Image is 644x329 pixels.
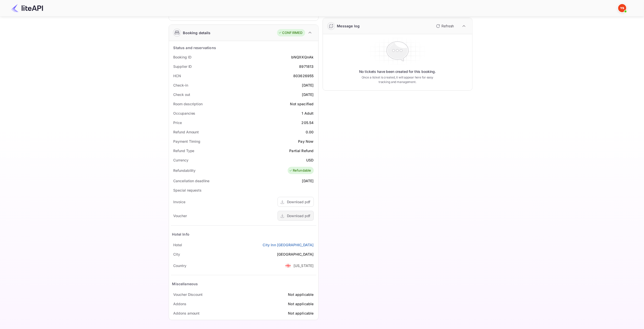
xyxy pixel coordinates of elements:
div: Booking details [183,30,211,35]
div: Hotel [173,242,182,248]
div: Payment Timing [173,139,201,144]
img: Yandex Support [618,4,626,12]
div: Partial Refund [289,148,314,153]
button: Refresh [433,22,456,30]
div: HCN [173,73,181,78]
div: 8971813 [299,64,314,69]
div: Download pdf [287,213,310,218]
div: Not applicable [288,311,314,316]
a: City Inn [GEOGRAPHIC_DATA] [263,242,314,248]
div: Not specified [290,101,314,107]
div: USD [306,157,314,163]
div: Country [173,263,186,268]
p: No tickets have been created for this booking. [359,69,436,74]
div: [US_STATE] [294,263,314,268]
div: Check-in [173,83,188,88]
div: Not applicable [288,301,314,306]
div: Refund Amount [173,129,199,135]
div: 803626955 [293,73,314,78]
div: Refundability [173,168,196,173]
div: [DATE] [302,83,314,88]
div: [DATE] [302,92,314,97]
div: Booking ID [173,54,191,60]
div: Addons amount [173,311,200,316]
div: City [173,252,180,257]
div: CONFIRMED [278,30,302,35]
div: [DATE] [302,178,314,183]
div: Check out [173,92,190,97]
div: Miscellaneous [172,281,198,286]
div: bNQXKQnAk [291,54,314,60]
div: Refund Type [173,148,194,153]
div: Cancellation deadline [173,178,210,183]
div: Voucher [173,213,187,218]
div: Not applicable [288,292,314,297]
div: Room description [173,101,203,107]
div: Price [173,120,182,125]
div: Hotel Info [172,232,190,237]
div: Refundable [289,168,311,173]
div: [GEOGRAPHIC_DATA] [277,252,314,257]
div: 0.00 [306,129,314,135]
div: Invoice [173,199,185,204]
div: 1 Adult [302,111,314,116]
div: 205.54 [302,120,314,125]
p: Refresh [442,23,454,29]
div: Message log [337,23,360,29]
div: Occupancies [173,111,196,116]
div: Status and reservations [173,45,216,50]
div: Addons [173,301,186,306]
div: Pay Now [298,139,314,144]
p: Once a ticket is created, it will appear here for easy tracking and management. [358,75,438,84]
img: LiteAPI Logo [11,4,43,12]
div: Special requests [173,188,202,193]
div: Download pdf [287,199,310,204]
div: Currency [173,157,188,163]
div: Voucher Discount [173,292,203,297]
div: Supplier ID [173,64,192,69]
span: United States [285,261,291,270]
